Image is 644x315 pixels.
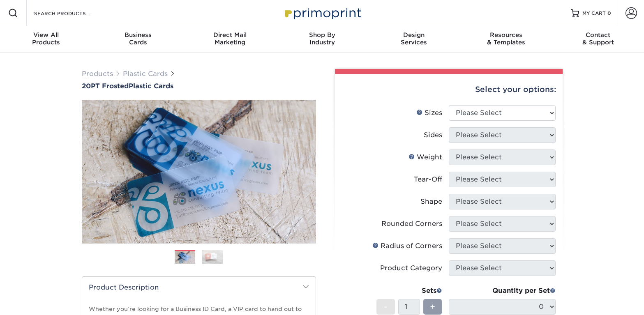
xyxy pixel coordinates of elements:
[342,74,556,105] div: Select your options:
[184,31,276,39] span: Direct Mail
[82,91,316,253] img: 20PT Frosted 01
[460,26,552,53] a: Resources& Templates
[552,31,644,39] span: Contact
[368,31,460,39] span: Design
[460,31,552,39] span: Resources
[92,31,184,39] span: Business
[82,82,129,90] span: 20PT Frosted
[384,301,388,313] span: -
[281,4,363,22] img: Primoprint
[376,286,442,296] div: Sets
[449,286,556,296] div: Quantity per Set
[460,31,552,46] div: & Templates
[416,108,442,118] div: Sizes
[92,31,184,46] div: Cards
[33,8,113,18] input: SEARCH PRODUCTS.....
[82,82,316,90] h1: Plastic Cards
[607,10,611,16] span: 0
[430,301,435,313] span: +
[175,251,195,264] img: Plastic Cards 01
[420,197,442,207] div: Shape
[123,70,168,78] a: Plastic Cards
[82,82,316,90] a: 20PT FrostedPlastic Cards
[368,26,460,53] a: DesignServices
[82,70,113,78] a: Products
[381,219,442,229] div: Rounded Corners
[552,26,644,53] a: Contact& Support
[409,152,442,162] div: Weight
[582,10,606,17] span: MY CART
[368,31,460,46] div: Services
[372,241,442,251] div: Radius of Corners
[414,175,442,184] div: Tear-Off
[82,277,316,298] h2: Product Description
[92,26,184,53] a: BusinessCards
[424,130,442,140] div: Sides
[276,31,368,39] span: Shop By
[202,250,223,264] img: Plastic Cards 02
[552,31,644,46] div: & Support
[380,263,442,273] div: Product Category
[184,31,276,46] div: Marketing
[276,26,368,53] a: Shop ByIndustry
[184,26,276,53] a: Direct MailMarketing
[276,31,368,46] div: Industry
